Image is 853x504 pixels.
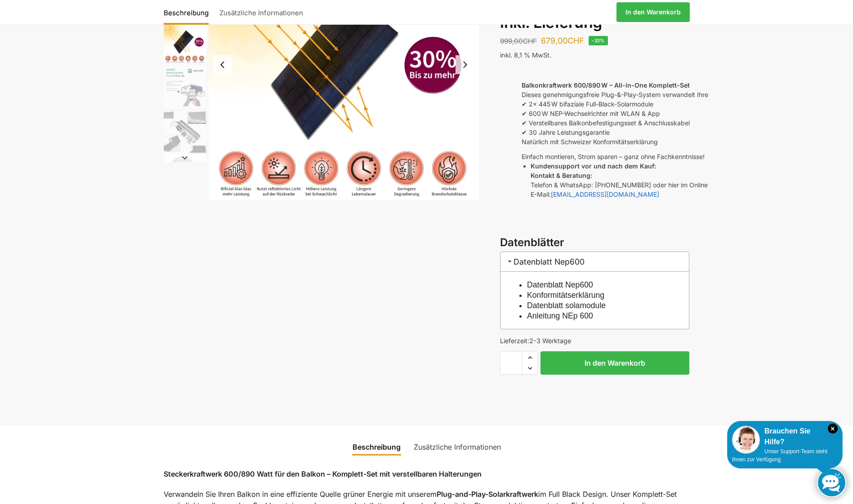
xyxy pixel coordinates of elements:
[523,37,537,45] span: CHF
[408,436,506,458] a: Zusätzliche Informationen
[164,111,206,153] img: Aufstaenderung-Balkonkraftwerk_713x
[527,291,604,300] a: Konformitätserklärung
[213,55,232,74] button: Previous slide
[540,351,689,375] button: In den Warenkorb
[161,64,206,109] li: 4 / 10
[529,337,571,345] span: 2-3 Werktage
[500,351,523,375] input: Produktmenge
[500,37,537,45] bdi: 999,00
[567,36,584,45] span: CHF
[589,36,608,45] span: -32%
[161,19,206,64] li: 3 / 10
[541,36,584,45] bdi: 679,00
[523,352,537,363] span: Increase quantity
[500,337,571,345] span: Lieferzeit:
[732,426,838,447] div: Brauchen Sie Hilfe?
[498,380,691,405] iframe: Sicherer Rahmen für schnelle Bezahlvorgänge
[551,190,659,198] a: [EMAIL_ADDRESS][DOMAIN_NAME]
[523,363,537,374] span: Reduce quantity
[347,436,406,458] a: Beschreibung
[161,109,206,154] li: 5 / 10
[616,2,690,22] a: In den Warenkorb
[164,66,206,108] img: H2c172fe1dfc145729fae6a5890126e09w.jpg_960x960_39c920dd-527c-43d8-9d2f-57e1d41b5fed_1445x
[161,154,206,199] li: 6 / 10
[164,153,206,162] button: Next slide
[527,301,606,310] a: Datenblatt solamodule
[164,1,213,23] a: Beschreibung
[164,469,482,478] strong: Steckerkraftwerk 600/890 Watt für den Balkon – Komplett-Set mit verstellbaren Halterungen
[456,55,474,74] button: Next slide
[522,81,690,89] strong: Balkonkraftwerk 600/890 W – All-in-One Komplett-Set
[500,235,689,251] h3: Datenblätter
[164,21,206,63] img: Bificial 30 % mehr Leistung
[500,252,689,272] h3: Datenblatt Nep600
[732,448,827,463] span: Unser Support-Team steht Ihnen zur Verfügung
[215,1,308,23] a: Zusätzliche Informationen
[531,162,656,170] strong: Kundensupport vor und nach dem Kauf:
[732,426,760,454] img: Customer service
[437,490,538,499] strong: Plug-and-Play-Solarkraftwerk
[531,172,592,179] strong: Kontakt & Beratung:
[500,51,551,59] span: inkl. 8,1 % MwSt.
[527,311,593,320] a: Anleitung NEp 600
[527,280,593,289] a: Datenblatt Nep600
[828,424,838,433] i: Schließen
